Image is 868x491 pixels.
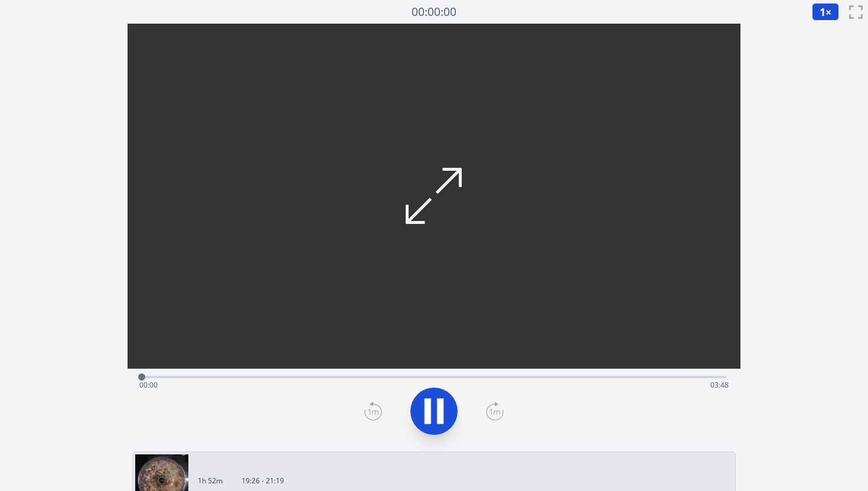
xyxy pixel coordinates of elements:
[412,4,456,21] a: 00:00:00
[812,3,839,21] button: 1×
[820,5,825,19] span: 1
[198,476,223,486] p: 1h 52m
[710,380,729,390] span: 03:48
[242,476,284,486] p: 19:26 - 21:19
